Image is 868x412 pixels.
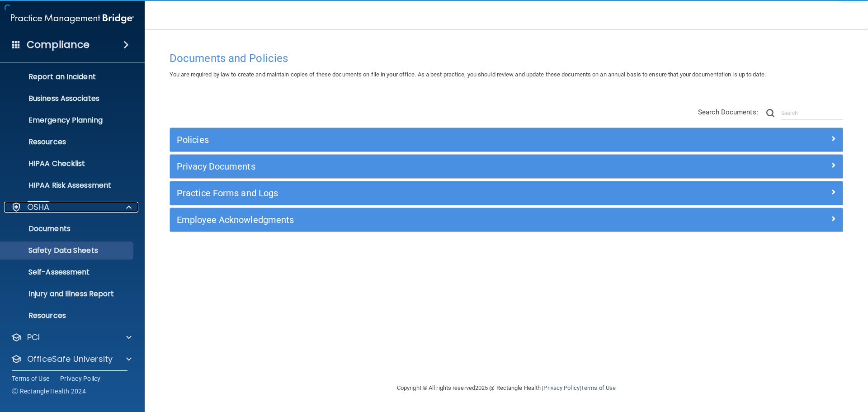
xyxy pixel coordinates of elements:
[27,332,40,343] p: PCI
[170,71,766,78] span: You are required by law to create and maintain copies of these documents on file in your office. ...
[581,384,616,391] a: Terms of Use
[6,72,129,81] p: Report an Incident
[177,133,836,147] a: Policies
[543,384,579,391] a: Privacy Policy
[12,387,86,396] span: Ⓒ Rectangle Health 2024
[6,159,129,168] p: HIPAA Checklist
[27,202,50,213] p: OSHA
[6,268,129,277] p: Self-Assessment
[177,215,668,225] h5: Employee Acknowledgments
[11,332,132,343] a: PCI
[177,213,836,227] a: Employee Acknowledgments
[698,108,758,116] span: Search Documents:
[766,109,774,117] img: ic-search.3b580494.png
[11,9,134,28] img: PMB logo
[177,161,668,171] h5: Privacy Documents
[177,188,668,198] h5: Practice Forms and Logs
[6,246,129,255] p: Safety Data Sheets
[6,116,129,125] p: Emergency Planning
[781,106,843,120] input: Search
[712,348,857,384] iframe: Drift Widget Chat Controller
[27,354,113,365] p: OfficeSafe University
[60,374,101,383] a: Privacy Policy
[177,186,836,200] a: Practice Forms and Logs
[170,52,843,64] h4: Documents and Policies
[341,374,671,403] div: Copyright © All rights reserved 2025 @ Rectangle Health | |
[6,137,129,147] p: Resources
[6,181,129,190] p: HIPAA Risk Assessment
[177,135,668,145] h5: Policies
[6,289,129,298] p: Injury and Illness Report
[6,94,129,103] p: Business Associates
[27,38,90,51] h4: Compliance
[11,202,132,213] a: OSHA
[6,224,129,233] p: Documents
[12,374,49,383] a: Terms of Use
[11,354,132,365] a: OfficeSafe University
[6,311,129,320] p: Resources
[177,159,836,174] a: Privacy Documents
